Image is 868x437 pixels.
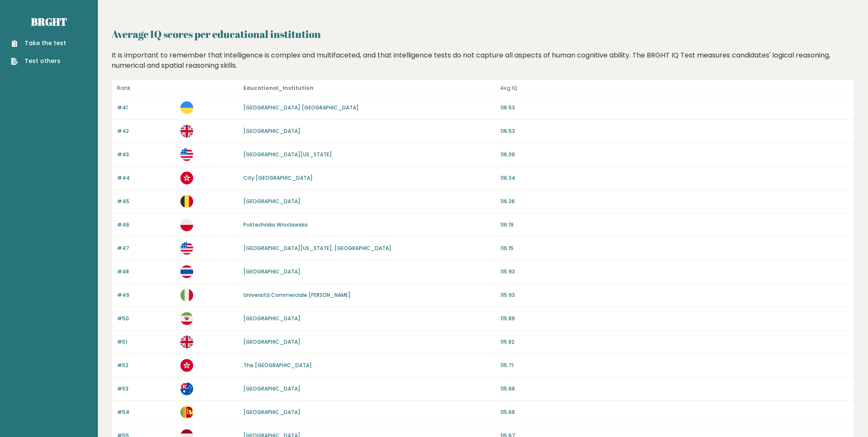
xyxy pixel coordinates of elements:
img: it.svg [180,289,193,302]
a: The [GEOGRAPHIC_DATA] [243,362,312,369]
img: us.svg [180,148,193,161]
img: ir.svg [180,312,193,325]
p: 115.68 [500,385,849,393]
h2: Average IQ scores per educational institution [111,26,854,42]
img: au.svg [180,382,193,395]
a: Brght [31,15,67,29]
p: 116.53 [500,127,849,135]
img: th.svg [180,265,193,278]
p: #47 [117,244,175,252]
img: lk.svg [180,406,193,419]
p: #42 [117,127,175,135]
p: 116.19 [500,221,849,229]
div: It is important to remember that intelligence is complex and multifaceted, and that intelligence ... [108,50,858,71]
a: [GEOGRAPHIC_DATA] [243,127,300,135]
p: 115.89 [500,315,849,322]
a: [GEOGRAPHIC_DATA][US_STATE], [GEOGRAPHIC_DATA] [243,244,391,252]
p: 115.82 [500,338,849,346]
p: 116.39 [500,151,849,158]
a: [GEOGRAPHIC_DATA][US_STATE] [243,151,332,158]
a: City [GEOGRAPHIC_DATA] [243,174,313,181]
p: 116.53 [500,104,849,112]
img: ua.svg [180,101,193,114]
img: pl.svg [180,218,193,231]
img: us.svg [180,242,193,255]
p: Rank [117,83,175,93]
a: [GEOGRAPHIC_DATA] [243,338,300,345]
img: gb.svg [180,336,193,348]
a: [GEOGRAPHIC_DATA] [243,315,300,322]
a: [GEOGRAPHIC_DATA] [243,198,300,205]
p: #43 [117,151,175,158]
p: #49 [117,291,175,299]
p: 115.68 [500,408,849,416]
p: #41 [117,104,175,112]
a: Take the test [11,39,66,48]
p: 115.93 [500,291,849,299]
p: #48 [117,268,175,276]
img: hk.svg [180,359,193,372]
a: [GEOGRAPHIC_DATA] [243,408,300,416]
a: [GEOGRAPHIC_DATA] [243,385,300,392]
p: #45 [117,198,175,205]
p: 115.93 [500,268,849,276]
p: 116.34 [500,174,849,182]
p: 116.15 [500,244,849,252]
img: be.svg [180,195,193,208]
p: 115.71 [500,362,849,369]
p: #52 [117,362,175,369]
p: #54 [117,408,175,416]
b: Educational_Institution [243,84,314,92]
a: [GEOGRAPHIC_DATA] [GEOGRAPHIC_DATA] [243,104,359,111]
p: #46 [117,221,175,229]
a: Politechnika Wroclawska [243,221,308,228]
p: Avg IQ [500,83,849,93]
p: #50 [117,315,175,322]
a: Test others [11,57,66,66]
img: hk.svg [180,172,193,184]
p: #51 [117,338,175,346]
a: [GEOGRAPHIC_DATA] [243,268,300,275]
p: #44 [117,174,175,182]
p: #53 [117,385,175,393]
a: Università Commerciale [PERSON_NAME] [243,291,351,299]
img: gb.svg [180,125,193,138]
p: 116.26 [500,198,849,205]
